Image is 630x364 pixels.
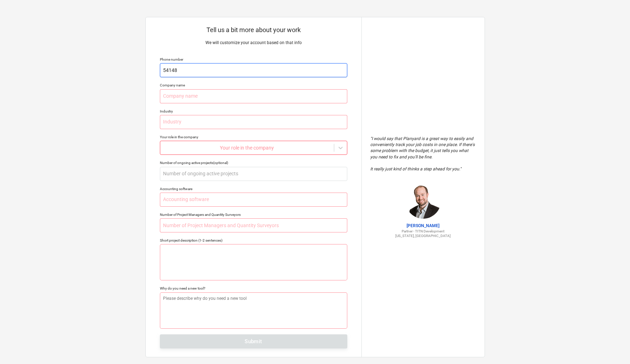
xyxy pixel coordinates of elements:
iframe: Chat Widget [595,330,630,364]
p: [US_STATE], [GEOGRAPHIC_DATA] [370,233,476,238]
div: Industry [160,109,347,114]
input: Company name [160,89,347,103]
p: [PERSON_NAME] [370,223,476,229]
input: Industry [160,115,347,129]
p: Tell us a bit more about your work [160,26,347,34]
input: Accounting software [160,193,347,207]
p: " I would say that Planyard is a great way to easily and conveniently track your job costs in one... [370,136,476,172]
div: Phone number [160,57,347,62]
p: We will customize your account based on that info [160,40,347,46]
div: Short project description (1-2 sentences) [160,238,347,243]
div: Number of ongoing active projects (optional) [160,160,347,165]
div: Why do you need a new tool? [160,286,347,291]
img: Jordan Cohen [406,183,441,219]
input: Your phone number [160,63,347,77]
div: Accounting software [160,187,347,191]
div: Your role in the company [160,135,347,139]
input: Number of Project Managers and Quantity Surveyors [160,218,347,232]
div: Company name [160,83,347,87]
input: Number of ongoing active projects [160,167,347,181]
div: Number of Project Managers and Quantity Surveyors [160,212,347,217]
p: Partner - TITN Development [370,229,476,233]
